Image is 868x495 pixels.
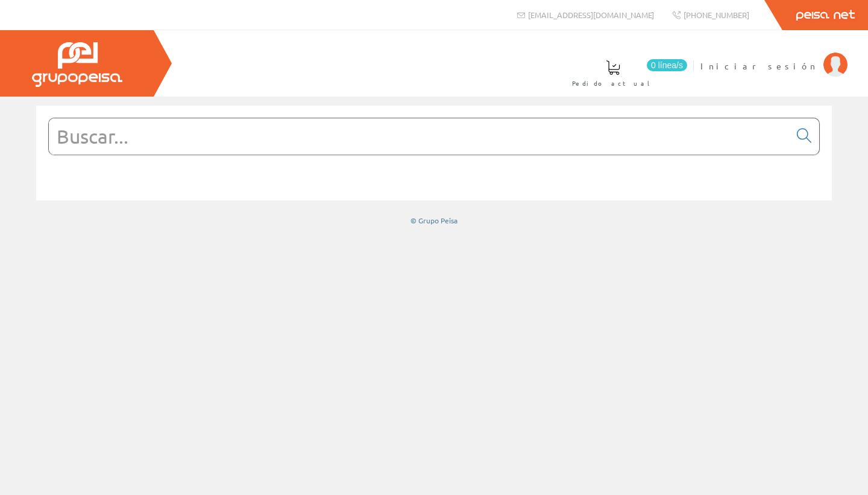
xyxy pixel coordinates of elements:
[32,42,122,87] img: Grupo Peisa
[700,60,817,72] span: Iniciar sesión
[572,77,654,89] span: Pedido actual
[36,216,832,226] div: © Grupo Peisa
[700,50,848,62] a: Iniciar sesión
[528,10,654,20] span: [EMAIL_ADDRESS][DOMAIN_NAME]
[684,10,749,20] span: [PHONE_NUMBER]
[647,59,687,71] span: 0 línea/s
[49,118,790,155] input: Buscar...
